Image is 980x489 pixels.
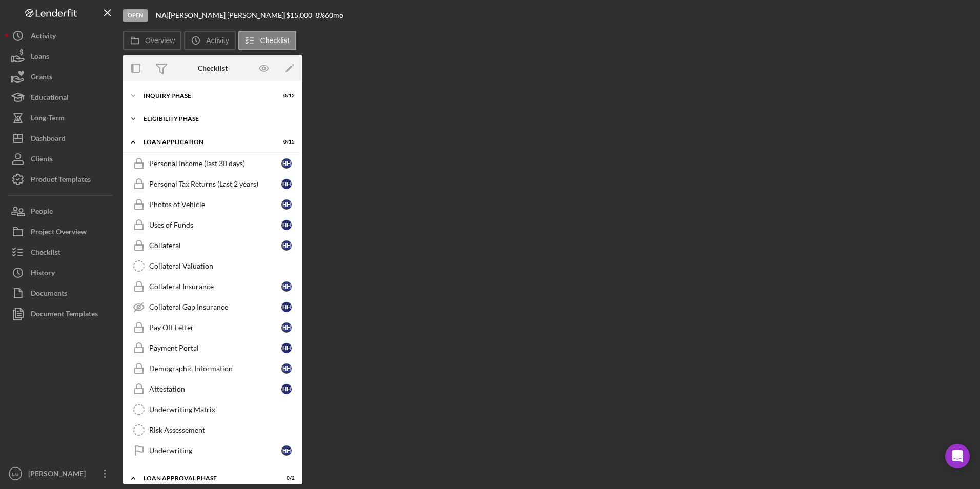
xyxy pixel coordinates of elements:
[149,364,281,373] div: Demographic Information
[945,444,970,468] div: Open Intercom Messenger
[198,64,228,72] div: Checklist
[149,180,281,188] div: Personal Tax Returns (Last 2 years)
[149,323,281,332] div: Pay Off Letter
[281,240,292,251] div: H H
[5,463,118,484] button: LG[PERSON_NAME]
[281,384,292,394] div: H H
[128,420,297,440] a: Risk Assessement
[281,281,292,292] div: H H
[31,169,91,192] div: Product Templates
[128,399,297,420] a: Underwriting Matrix
[5,262,118,283] button: History
[128,276,297,297] a: Collateral InsuranceHH
[325,11,343,19] div: 60 mo
[149,241,281,250] div: Collateral
[156,11,169,19] div: |
[281,302,292,312] div: H H
[128,440,297,461] a: UnderwritingHH
[144,139,269,145] div: Loan Application
[5,46,118,67] button: Loans
[31,242,60,265] div: Checklist
[145,36,175,45] label: Overview
[128,358,297,379] a: Demographic InformationHH
[281,322,292,333] div: H H
[149,405,297,414] div: Underwriting Matrix
[5,242,118,262] a: Checklist
[5,221,118,242] button: Project Overview
[260,36,290,45] label: Checklist
[149,344,281,352] div: Payment Portal
[31,108,65,131] div: Long-Term
[31,67,52,90] div: Grants
[128,194,297,215] a: Photos of VehicleHH
[12,471,19,477] text: LG
[31,26,56,49] div: Activity
[128,317,297,338] a: Pay Off LetterHH
[276,93,295,99] div: 0 / 12
[149,446,281,455] div: Underwriting
[149,426,297,434] div: Risk Assessement
[206,36,229,45] label: Activity
[5,201,118,221] button: People
[128,235,297,256] a: CollateralHH
[281,445,292,456] div: H H
[5,108,118,128] button: Long-Term
[31,221,87,244] div: Project Overview
[281,363,292,374] div: H H
[5,128,118,149] button: Dashboard
[31,283,67,306] div: Documents
[5,303,118,324] button: Document Templates
[31,201,53,224] div: People
[5,169,118,190] button: Product Templates
[31,87,69,110] div: Educational
[149,221,281,229] div: Uses of Funds
[128,297,297,317] a: Collateral Gap InsuranceHH
[31,46,49,69] div: Loans
[128,379,297,399] a: AttestationHH
[281,158,292,169] div: H H
[149,282,281,291] div: Collateral Insurance
[31,262,55,286] div: History
[128,153,297,174] a: Personal Income (last 30 days)HH
[128,338,297,358] a: Payment PortalHH
[169,11,286,19] div: [PERSON_NAME] [PERSON_NAME] |
[286,11,312,19] span: $15,000
[5,283,118,303] button: Documents
[144,116,290,122] div: Eligibility Phase
[128,256,297,276] a: Collateral Valuation
[144,475,269,481] div: Loan Approval Phase
[144,93,269,99] div: Inquiry Phase
[156,11,167,19] b: NA
[128,174,297,194] a: Personal Tax Returns (Last 2 years)HH
[276,475,295,481] div: 0 / 2
[31,149,53,172] div: Clients
[5,87,118,108] button: Educational
[281,199,292,210] div: H H
[184,31,235,50] button: Activity
[26,463,92,486] div: [PERSON_NAME]
[31,303,98,327] div: Document Templates
[128,215,297,235] a: Uses of FundsHH
[5,67,118,87] button: Grants
[149,200,281,209] div: Photos of Vehicle
[238,31,296,50] button: Checklist
[5,26,118,46] button: Activity
[149,303,281,311] div: Collateral Gap Insurance
[149,385,281,393] div: Attestation
[281,220,292,230] div: H H
[315,11,325,19] div: 8 %
[123,9,148,22] div: Open
[123,31,181,50] button: Overview
[281,179,292,189] div: H H
[281,343,292,353] div: H H
[149,262,297,270] div: Collateral Valuation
